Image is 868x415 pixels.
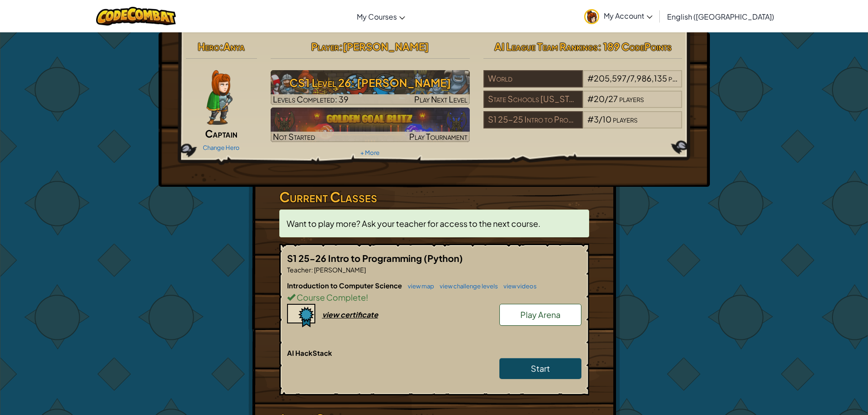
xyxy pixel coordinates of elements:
[220,40,223,53] span: :
[602,114,611,124] span: 10
[366,292,368,302] span: !
[205,127,237,140] span: Captain
[287,304,315,328] img: certificate-icon.png
[483,111,583,128] div: S1 25-25 Intro to Programming
[339,40,343,53] span: :
[483,79,683,89] a: World#205,597/7,986,135players
[223,40,245,53] span: Anya
[483,91,583,108] div: State Schools [US_STATE] Academy for the Blind
[627,73,630,83] span: /
[287,252,424,264] span: S1 25-26 Intro to Programming
[203,144,240,151] a: Change Hero
[587,73,594,83] span: #
[287,348,332,357] span: AI HackStack
[483,70,583,87] div: World
[483,99,683,110] a: State Schools [US_STATE] Academy for the Blind#20/27players
[403,282,434,290] a: view map
[619,93,644,104] span: players
[271,108,470,142] img: Golden Goal
[313,266,366,274] span: [PERSON_NAME]
[360,149,380,156] a: + More
[594,114,599,124] span: 3
[96,7,176,26] img: CodeCombat logo
[352,4,410,29] a: My Courses
[271,72,470,93] h3: CS1 Level 26: [PERSON_NAME]
[271,70,470,105] a: Play Next Level
[531,363,550,374] span: Start
[424,252,463,264] span: (Python)
[279,187,589,207] h3: Current Classes
[435,282,498,290] a: view challenge levels
[311,266,313,274] span: :
[206,70,232,125] img: captain-pose.png
[499,358,581,379] a: Start
[414,94,467,104] span: Play Next Level
[598,40,672,53] span: : 189 CodePoints
[287,310,378,319] a: view certificate
[273,94,349,104] span: Levels Completed: 39
[271,70,470,105] img: CS1 Level 26: Wakka Maul
[587,93,594,104] span: #
[587,114,594,124] span: #
[667,12,774,21] span: English ([GEOGRAPHIC_DATA])
[580,2,657,31] a: My Account
[605,93,608,104] span: /
[499,282,537,290] a: view videos
[287,281,403,290] span: Introduction to Computer Science
[198,40,220,53] span: Hero
[295,292,366,302] span: Course Complete
[613,114,637,124] span: players
[357,12,397,21] span: My Courses
[668,73,693,83] span: players
[630,73,667,83] span: 7,986,135
[311,40,339,53] span: Player
[520,309,560,320] span: Play Arena
[287,218,540,229] span: Want to play more? Ask your teacher for access to the next course.
[599,114,602,124] span: /
[271,108,470,142] a: Not StartedPlay Tournament
[322,310,378,319] div: view certificate
[604,11,652,20] span: My Account
[584,9,599,24] img: avatar
[663,4,779,29] a: English ([GEOGRAPHIC_DATA])
[594,73,627,83] span: 205,597
[343,40,429,53] span: [PERSON_NAME]
[608,93,618,104] span: 27
[287,266,311,274] span: Teacher
[494,40,598,53] span: AI League Team Rankings
[409,131,467,142] span: Play Tournament
[483,120,683,130] a: S1 25-25 Intro to Programming#3/10players
[594,93,605,104] span: 20
[273,131,315,142] span: Not Started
